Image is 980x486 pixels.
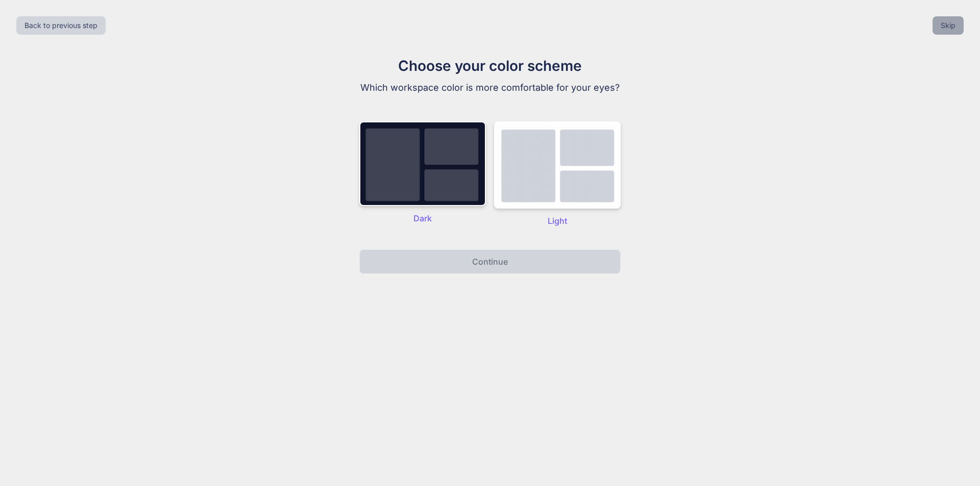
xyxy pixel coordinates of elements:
[359,249,621,274] button: Continue
[318,55,661,76] h1: Choose your color scheme
[318,81,661,95] p: Which workspace color is more comfortable for your eyes?
[494,215,621,227] p: Light
[359,212,486,224] p: Dark
[494,121,621,209] img: dark
[933,16,964,35] button: Skip
[16,16,106,35] button: Back to previous step
[472,255,508,268] p: Continue
[359,121,486,206] img: dark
